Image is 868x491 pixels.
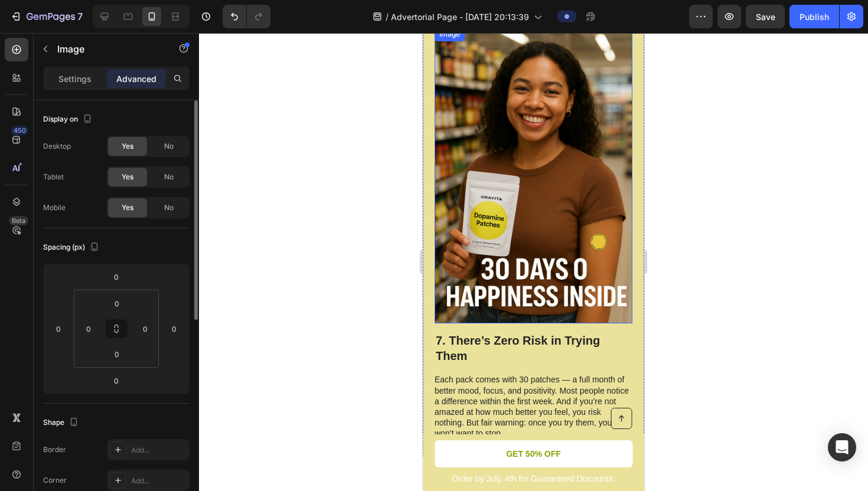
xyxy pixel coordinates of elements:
[9,216,28,225] div: Beta
[223,5,270,28] div: Undo/Redo
[131,476,187,486] div: Add...
[122,172,133,182] span: Yes
[756,12,775,22] span: Save
[136,320,154,338] input: 0px
[800,11,829,23] div: Publish
[50,320,67,338] input: 0
[122,202,133,213] span: Yes
[43,172,64,182] div: Tablet
[828,433,856,461] div: Open Intercom Messenger
[43,444,66,455] div: Border
[105,294,129,312] input: 0px
[11,126,28,135] div: 450
[43,112,94,127] div: Display on
[391,11,529,23] span: Advertorial Page - [DATE] 20:13:39
[386,11,389,23] span: /
[746,5,785,28] button: Save
[77,9,83,24] p: 7
[43,202,66,213] div: Mobile
[164,172,174,182] span: No
[58,73,92,85] p: Settings
[105,345,129,363] input: 0px
[43,475,67,486] div: Corner
[131,445,187,456] div: Add...
[164,202,174,213] span: No
[80,320,97,338] input: 0px
[43,415,81,431] div: Shape
[164,141,174,152] span: No
[57,42,158,56] p: Image
[116,73,156,85] p: Advanced
[789,5,839,28] button: Publish
[423,33,644,491] iframe: Design area
[5,5,88,28] button: 7
[43,141,71,152] div: Desktop
[43,240,102,256] div: Spacing (px)
[165,320,183,338] input: 0
[122,141,133,152] span: Yes
[105,268,128,286] input: 0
